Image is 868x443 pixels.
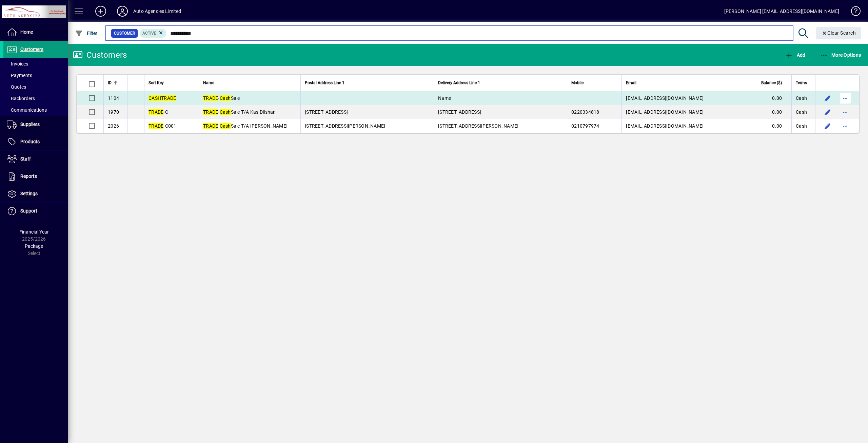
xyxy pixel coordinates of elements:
[438,109,481,115] span: [STREET_ADDRESS]
[438,79,480,87] span: Delivery Address Line 1
[20,191,38,196] span: Settings
[751,91,791,105] td: 0.00
[7,96,35,101] span: Backorders
[822,107,833,117] button: Edit
[822,121,833,131] button: Edit
[846,1,860,23] a: Knowledge Base
[108,123,119,129] span: 2026
[724,6,839,17] div: [PERSON_NAME] [EMAIL_ADDRESS][DOMAIN_NAME]
[626,79,747,87] div: Email
[203,95,240,101] span: - Sale
[305,123,385,129] span: [STREET_ADDRESS][PERSON_NAME]
[305,109,348,115] span: [STREET_ADDRESS]
[203,123,218,129] em: TRADE
[3,151,68,168] a: Staff
[822,93,833,104] button: Edit
[3,185,68,202] a: Settings
[785,52,805,58] span: Add
[25,243,43,249] span: Package
[203,109,218,115] em: TRADE
[7,84,26,90] span: Quotes
[161,95,176,101] em: TRADE
[20,208,37,214] span: Support
[108,79,112,87] span: ID
[305,79,344,87] span: Postal Address Line 1
[203,79,296,87] div: Name
[149,123,163,129] em: TRADE
[796,95,807,101] span: Cash
[3,81,68,93] a: Quotes
[626,123,704,129] span: [EMAIL_ADDRESS][DOMAIN_NAME]
[438,123,518,129] span: [STREET_ADDRESS][PERSON_NAME]
[822,30,856,36] span: Clear Search
[3,133,68,150] a: Products
[3,168,68,185] a: Reports
[796,79,807,87] span: Terms
[7,107,47,113] span: Communications
[20,173,37,179] span: Reports
[149,95,161,101] em: CASH
[626,95,704,101] span: [EMAIL_ADDRESS][DOMAIN_NAME]
[20,156,31,162] span: Staff
[751,105,791,119] td: 0.00
[840,121,851,131] button: More options
[3,24,68,41] a: Home
[90,5,112,17] button: Add
[796,109,807,115] span: Cash
[751,119,791,133] td: 0.00
[3,203,68,220] a: Support
[818,49,863,61] button: More Options
[203,79,214,87] span: Name
[73,50,127,60] div: Customers
[3,93,68,104] a: Backorders
[140,29,167,38] mat-chip: Activation Status: Active
[816,27,862,39] button: Clear
[149,109,168,115] span: -C
[761,79,782,87] span: Balance ($)
[783,49,807,61] button: Add
[20,122,40,127] span: Suppliers
[114,30,135,37] span: Customer
[571,79,584,87] span: Mobile
[571,123,599,129] span: 0210797974
[220,95,231,101] em: Cash
[108,95,119,101] span: 1104
[438,95,451,101] span: Name
[203,123,288,129] span: - Sale T/A [PERSON_NAME]
[796,123,807,129] span: Cash
[108,79,123,87] div: ID
[571,109,599,115] span: 0220334818
[626,109,704,115] span: [EMAIL_ADDRESS][DOMAIN_NAME]
[626,79,636,87] span: Email
[3,58,68,70] a: Invoices
[73,27,99,39] button: Filter
[133,6,181,17] div: Auto Agencies Limited
[149,79,164,87] span: Sort Key
[7,73,32,78] span: Payments
[20,29,33,35] span: Home
[149,123,177,129] span: -C001
[220,109,231,115] em: Cash
[7,61,28,67] span: Invoices
[75,31,98,36] span: Filter
[840,93,851,104] button: More options
[203,109,276,115] span: - Sale T/A Kas Dilshan
[571,79,617,87] div: Mobile
[820,52,861,58] span: More Options
[19,229,49,235] span: Financial Year
[3,70,68,81] a: Payments
[755,79,788,87] div: Balance ($)
[220,123,231,129] em: Cash
[20,47,43,52] span: Customers
[203,95,218,101] em: TRADE
[149,109,163,115] em: TRADE
[3,104,68,116] a: Communications
[112,5,133,17] button: Profile
[3,116,68,133] a: Suppliers
[20,139,40,144] span: Products
[108,109,119,115] span: 1970
[142,31,156,36] span: Active
[840,107,851,117] button: More options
